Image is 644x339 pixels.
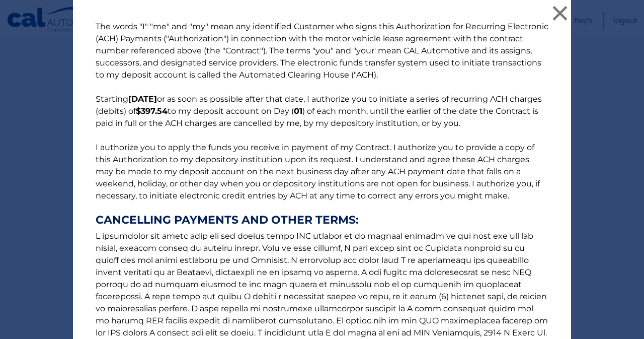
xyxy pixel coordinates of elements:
b: [DATE] [128,94,157,104]
b: $397.54 [136,106,168,116]
b: 01 [294,106,302,116]
strong: CANCELLING PAYMENTS AND OTHER TERMS: [96,214,548,226]
button: × [550,3,570,23]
